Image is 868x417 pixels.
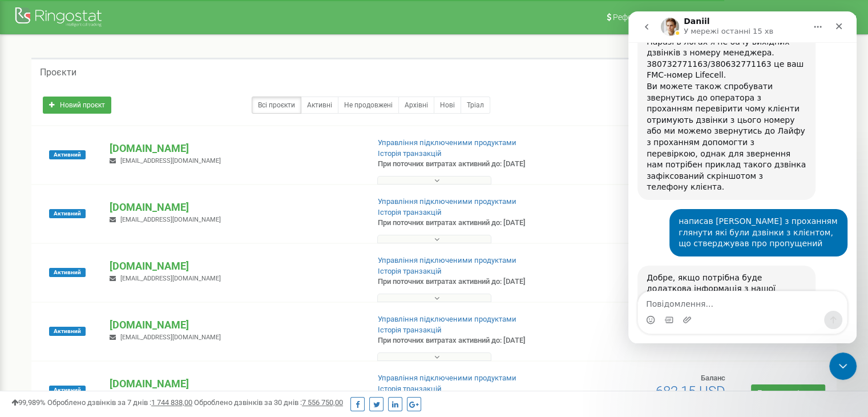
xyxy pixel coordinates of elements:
[120,157,221,165] span: [EMAIL_ADDRESS][DOMAIN_NAME]
[378,218,560,228] p: При поточних витратах активний до: [DATE]
[378,138,516,147] a: Управління підключеними продуктами
[43,97,111,114] a: Новий проєкт
[378,267,442,275] a: Історія транзакцій
[40,67,76,78] h5: Проєкти
[110,200,359,215] p: [DOMAIN_NAME]
[378,315,516,323] a: Управління підключеними продуктами
[628,11,857,343] iframe: Intercom live chat
[120,216,221,223] span: [EMAIL_ADDRESS][DOMAIN_NAME]
[110,318,359,332] p: [DOMAIN_NAME]
[49,209,86,218] span: Активний
[378,208,442,216] a: Історія транзакцій
[751,384,825,402] a: Поповнити баланс
[252,97,301,114] a: Всі проєкти
[11,398,46,407] span: 99,989%
[120,275,221,282] span: [EMAIL_ADDRESS][DOMAIN_NAME]
[613,13,697,22] span: Реферальна програма
[378,326,442,334] a: Історія транзакцій
[49,386,86,395] span: Активний
[398,97,434,114] a: Архівні
[378,374,516,382] a: Управління підключеними продуктами
[110,259,359,274] p: [DOMAIN_NAME]
[378,159,560,170] p: При поточних витратах активний до: [DATE]
[110,376,359,391] p: [DOMAIN_NAME]
[378,149,442,158] a: Історія транзакцій
[49,150,86,159] span: Активний
[49,268,86,277] span: Активний
[378,384,442,393] a: Історія транзакцій
[378,256,516,264] a: Управління підключеними продуктами
[434,97,461,114] a: Нові
[378,335,560,346] p: При поточних витратах активний до: [DATE]
[301,97,338,114] a: Активні
[656,383,725,399] span: 682,15 USD
[829,352,857,380] iframe: Intercom live chat
[110,141,359,156] p: [DOMAIN_NAME]
[47,398,192,407] span: Оброблено дзвінків за 7 днів :
[49,327,86,336] span: Активний
[338,97,399,114] a: Не продовжені
[302,398,343,407] u: 7 556 750,00
[194,398,343,407] span: Оброблено дзвінків за 30 днів :
[461,97,490,114] a: Тріал
[120,334,221,341] span: [EMAIL_ADDRESS][DOMAIN_NAME]
[701,374,725,382] span: Баланс
[151,398,192,407] u: 1 744 838,00
[378,276,560,287] p: При поточних витратах активний до: [DATE]
[378,197,516,206] a: Управління підключеними продуктами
